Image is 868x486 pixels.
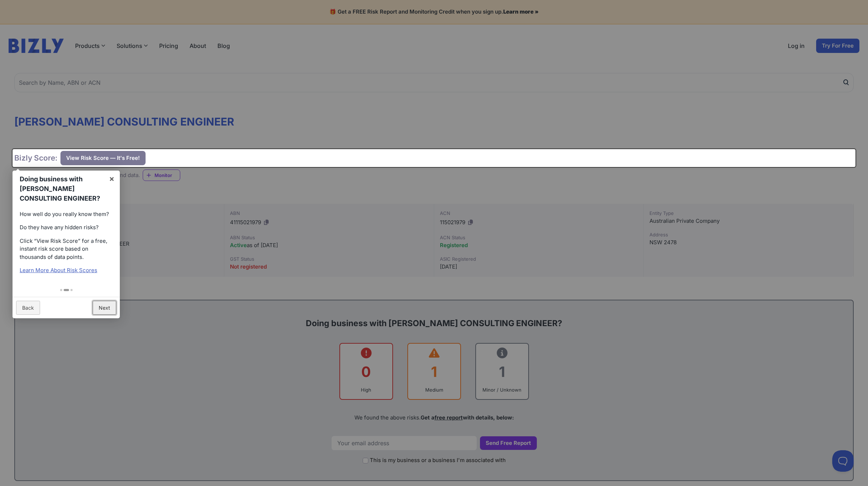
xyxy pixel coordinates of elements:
[20,210,113,219] p: How well do you really know them?
[20,237,113,261] p: Click “View Risk Score” for a free, instant risk score based on thousands of data points.
[16,301,40,315] a: Back
[93,301,116,315] a: Next
[20,174,103,203] h1: Doing business with [PERSON_NAME] CONSULTING ENGINEER?
[104,171,120,187] a: ×
[20,224,113,232] p: Do they have any hidden risks?
[20,267,97,274] a: Learn More About Risk Scores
